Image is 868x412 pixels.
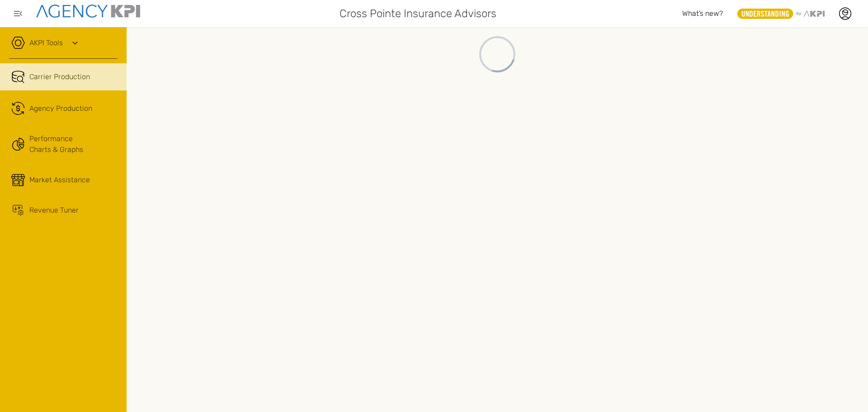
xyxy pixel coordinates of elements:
img: agencykpi-logo-550x69-2d9e3fa8.png [36,5,140,18]
span: Cross Pointe Insurance Advisors [340,5,496,22]
a: AKPI Tools [29,38,63,48]
div: Market Assistance [29,175,90,185]
div: Revenue Tuner [29,205,79,216]
div: Agency Production [29,103,92,114]
span: What’s new? [682,9,723,18]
